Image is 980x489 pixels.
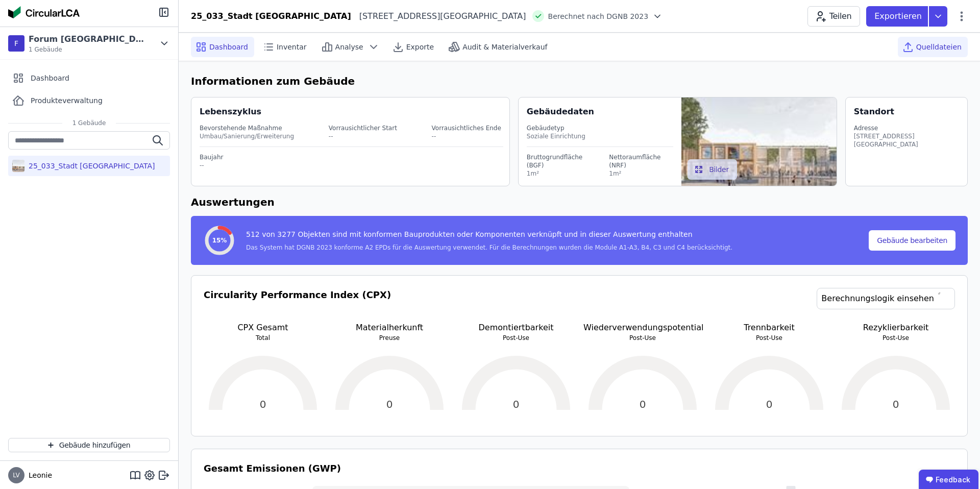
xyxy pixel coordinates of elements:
[330,334,449,342] p: Preuse
[246,243,732,252] div: Das System hat DGNB 2023 konforme A2 EPDs für die Auswertung verwendet. Für die Berechnungen wurd...
[29,33,146,45] div: Forum [GEOGRAPHIC_DATA]
[24,470,52,480] span: Leonie
[527,169,595,178] div: 1m²
[406,42,434,52] span: Exporte
[24,161,155,171] div: 25_033_Stadt [GEOGRAPHIC_DATA]
[62,119,116,127] span: 1 Gebäude
[837,322,955,334] p: Rezyklierbarkeit
[200,124,294,132] div: Bevorstehende Maßnahme
[191,74,968,89] h6: Informationen zum Gebäude
[527,106,681,118] div: Gebäudedaten
[8,6,80,18] img: Concular
[457,334,575,342] p: Post-Use
[688,159,737,180] button: Bilder
[854,106,894,118] div: Standort
[583,334,702,342] p: Post-Use
[807,6,860,27] button: Teilen
[583,322,702,334] p: Wiederverwendungspotential
[330,322,449,334] p: Materialherkunft
[527,153,595,169] div: Bruttogrundfläche (BGF)
[837,334,955,342] p: Post-Use
[527,124,673,132] div: Gebäudetyp
[8,35,24,52] div: F
[432,124,501,132] div: Vorrausichtliches Ende
[527,132,673,140] div: Soziale Einrichtung
[31,73,69,83] span: Dashboard
[609,153,673,169] div: Nettoraumfläche (NRF)
[212,236,227,244] span: 15%
[710,334,828,342] p: Post-Use
[335,42,363,52] span: Analyse
[710,322,828,334] p: Trennbarkeit
[12,158,24,174] img: 25_033_Stadt Königsbrunn_Forum
[329,124,397,132] div: Vorrausichtlicher Start
[200,132,294,140] div: Umbau/Sanierung/Erweiterung
[191,10,351,22] div: 25_033_Stadt [GEOGRAPHIC_DATA]
[548,11,649,21] span: Berechnet nach DGNB 2023
[200,106,261,118] div: Lebenszyklus
[329,132,397,140] div: --
[13,472,20,478] span: LV
[609,169,673,178] div: 1m²
[854,132,959,149] div: [STREET_ADDRESS][GEOGRAPHIC_DATA]
[277,42,307,52] span: Inventar
[432,132,501,140] div: --
[351,10,526,22] div: [STREET_ADDRESS][GEOGRAPHIC_DATA]
[874,10,924,22] p: Exportieren
[200,153,503,161] div: Baujahr
[869,230,955,251] button: Gebäude bearbeiten
[31,95,103,106] span: Produkteverwaltung
[457,322,575,334] p: Demontiertbarkeit
[204,288,391,322] h3: Circularity Performance Index (CPX)
[916,42,962,52] span: Quelldateien
[204,334,322,342] p: Total
[200,161,503,169] div: --
[209,42,248,52] span: Dashboard
[8,438,170,452] button: Gebäude hinzufügen
[817,288,955,309] a: Berechnungslogik einsehen
[29,45,146,54] span: 1 Gebäude
[204,461,955,476] h3: Gesamt Emissionen (GWP)
[204,322,322,334] p: CPX Gesamt
[854,124,959,132] div: Adresse
[246,229,732,243] div: 512 von 3277 Objekten sind mit konformen Bauprodukten oder Komponenten verknüpft und in dieser Au...
[191,194,968,210] h6: Auswertungen
[462,42,547,52] span: Audit & Materialverkauf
